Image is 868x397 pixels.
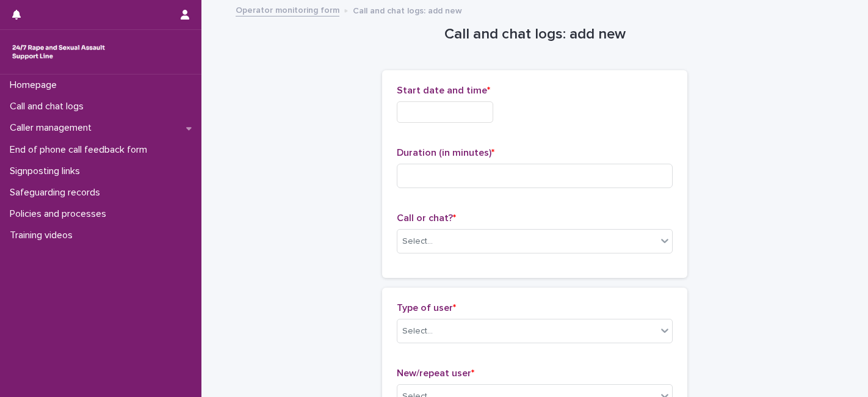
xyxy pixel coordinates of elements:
[10,40,107,64] img: rhQMoQhaT3yELyF149Cw
[5,122,101,134] p: Caller management
[5,230,82,241] p: Training videos
[402,235,433,248] div: Select...
[382,26,687,43] h1: Call and chat logs: add new
[353,3,462,16] p: Call and chat logs: add new
[5,101,93,112] p: Call and chat logs
[5,208,116,220] p: Policies and processes
[5,144,157,156] p: End of phone call feedback form
[397,86,490,95] span: Start date and time
[397,368,474,378] span: New/repeat user
[5,166,90,177] p: Signposting links
[5,187,110,198] p: Safeguarding records
[397,303,456,313] span: Type of user
[397,148,494,158] span: Duration (in minutes)
[402,325,433,338] div: Select...
[397,213,456,223] span: Call or chat?
[236,2,339,16] a: Operator monitoring form
[5,79,67,91] p: Homepage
